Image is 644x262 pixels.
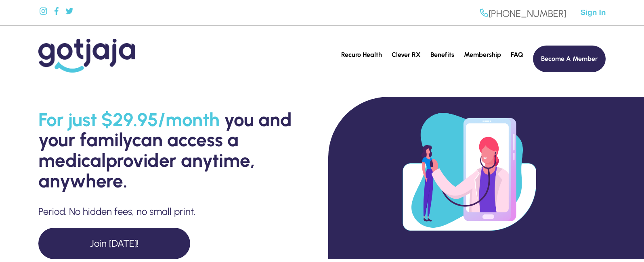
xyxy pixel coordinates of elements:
a: Sign In [580,8,606,17]
span: For just $29.95/month [38,108,220,131]
a: Join [DATE]! [38,228,190,259]
img: GotJaJa [397,97,536,259]
h1: you and your family can access a medical provider anytime, anywhere. [38,110,316,191]
a: Recuro Health [341,51,382,58]
a: Clever RX [392,51,421,58]
img: phone [480,8,489,17]
p: Period. No hidden fees, no small print. [38,204,316,219]
a: Membership [464,51,501,58]
a: Become A Member [533,46,606,72]
a: Benefits [430,51,454,58]
img: logo-gotjaja [38,39,135,73]
a: phone[PHONE_NUMBER] [480,8,566,19]
a: FAQ [511,51,523,58]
